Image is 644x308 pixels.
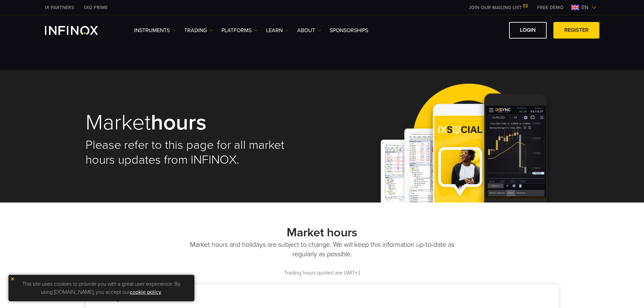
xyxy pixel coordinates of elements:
a: Learn [266,26,289,34]
a: INFINOX MENU [532,4,569,11]
span: en [579,3,591,11]
strong: hours [151,109,207,136]
h1: Market [86,111,313,134]
a: ABOUT [297,26,321,34]
a: INFINOX [40,4,79,11]
a: Instruments [134,26,176,34]
a: INFINOX [79,4,113,11]
a: LOGIN [509,22,547,39]
a: SPONSORSHIPS [330,26,368,34]
strong: Market hours [287,225,357,240]
p: Market hours and holidays are subject to change. We will keep this information up-to-date as regu... [189,240,456,259]
a: REGISTER [553,22,599,39]
p: This site uses cookies to provide you with a great user experience. By using [DOMAIN_NAME], you a... [12,278,191,298]
p: Trading hours quoted are GMT+3 [86,269,559,277]
a: TRADING [184,26,213,34]
h2: Please refer to this page for all market hours updates from INFINOX. [86,138,313,167]
a: INFINOX Logo [45,26,114,35]
a: JOIN OUR MAILING LIST [463,5,532,10]
a: PLATFORMS [221,26,258,34]
img: yellow close icon [10,277,15,281]
a: cookie policy [130,289,161,295]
